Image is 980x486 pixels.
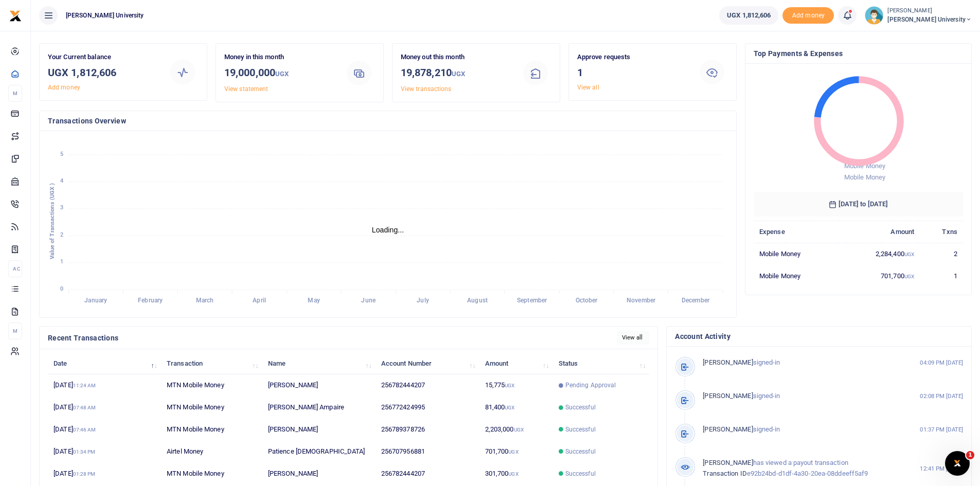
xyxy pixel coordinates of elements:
[8,85,22,102] li: M
[839,243,920,265] td: 2,284,400
[48,374,161,397] td: [DATE]
[161,374,262,397] td: MTN Mobile Money
[308,297,319,304] tspan: May
[138,297,163,304] tspan: February
[60,259,63,265] tspan: 1
[920,221,963,243] th: Txns
[719,6,778,25] a: UGX 1,812,606
[479,374,553,397] td: 15,775
[627,297,656,304] tspan: November
[48,352,161,374] th: Date: activate to sort column descending
[73,427,96,433] small: 07:46 AM
[376,374,479,397] td: 256782444207
[196,297,214,304] tspan: March
[376,397,479,419] td: 256772424995
[376,419,479,441] td: 256789378726
[839,265,920,286] td: 701,700
[754,265,839,286] td: Mobile Money
[73,383,96,388] small: 11:24 AM
[48,115,728,127] h4: Transactions Overview
[376,352,479,374] th: Account Number: activate to sort column ascending
[945,451,970,476] iframe: Intercom live chat
[224,65,335,82] h3: 19,000,000
[703,424,898,435] p: signed-in
[754,243,839,265] td: Mobile Money
[715,6,782,25] li: Wallet ballance
[48,463,161,485] td: [DATE]
[865,6,972,25] a: profile-user [PERSON_NAME] [PERSON_NAME] University
[844,173,885,181] span: Mobile Money
[60,205,63,211] tspan: 3
[703,358,753,366] span: [PERSON_NAME]
[576,297,598,304] tspan: October
[920,392,963,401] small: 02:08 PM [DATE]
[376,441,479,463] td: 256707956881
[262,352,376,374] th: Name: activate to sort column ascending
[920,358,963,367] small: 04:09 PM [DATE]
[839,221,920,243] th: Amount
[48,65,159,80] h3: UGX 1,812,606
[262,397,376,419] td: [PERSON_NAME] Ampaire
[505,383,514,388] small: UGX
[703,391,898,402] p: signed-in
[565,447,596,456] span: Successful
[467,297,488,304] tspan: August
[703,459,753,466] span: [PERSON_NAME]
[887,7,972,15] small: [PERSON_NAME]
[553,352,649,374] th: Status: activate to sort column ascending
[8,322,22,339] li: M
[161,463,262,485] td: MTN Mobile Money
[703,458,898,479] p: has viewed a payout transaction e92b24bd-d1df-4a30-20ea-08ddeeff5af9
[508,471,518,477] small: UGX
[452,70,465,78] small: UGX
[577,65,688,80] h3: 1
[372,226,404,234] text: Loading...
[48,332,609,344] h4: Recent Transactions
[904,274,914,279] small: UGX
[754,192,963,217] h6: [DATE] to [DATE]
[920,425,963,434] small: 01:37 PM [DATE]
[262,441,376,463] td: Patience [DEMOGRAPHIC_DATA]
[401,52,512,63] p: Money out this month
[887,15,972,24] span: [PERSON_NAME] University
[262,374,376,397] td: [PERSON_NAME]
[617,331,650,345] a: View all
[224,85,268,93] a: View statement
[703,392,753,400] span: [PERSON_NAME]
[253,297,265,304] tspan: April
[920,265,963,286] td: 1
[865,6,883,25] img: profile-user
[514,427,524,433] small: UGX
[517,297,547,304] tspan: September
[275,70,289,78] small: UGX
[754,221,839,243] th: Expense
[48,84,80,91] a: Add money
[60,231,63,238] tspan: 2
[703,357,898,368] p: signed-in
[361,297,376,304] tspan: June
[9,11,22,19] a: logo-small logo-large logo-large
[479,397,553,419] td: 81,400
[73,405,96,410] small: 07:48 AM
[48,397,161,419] td: [DATE]
[8,260,22,277] li: Ac
[782,7,834,24] li: Toup your wallet
[84,297,107,304] tspan: January
[565,403,596,412] span: Successful
[782,7,834,24] span: Add money
[224,52,335,63] p: Money in this month
[73,449,96,455] small: 01:34 PM
[401,85,452,93] a: View transactions
[479,441,553,463] td: 701,700
[682,297,710,304] tspan: December
[417,297,429,304] tspan: July
[727,10,771,21] span: UGX 1,812,606
[577,52,688,63] p: Approve requests
[904,251,914,257] small: UGX
[62,11,148,20] span: [PERSON_NAME] University
[48,419,161,441] td: [DATE]
[754,48,963,59] h4: Top Payments & Expenses
[161,441,262,463] td: Airtel Money
[60,285,63,292] tspan: 0
[376,463,479,485] td: 256782444207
